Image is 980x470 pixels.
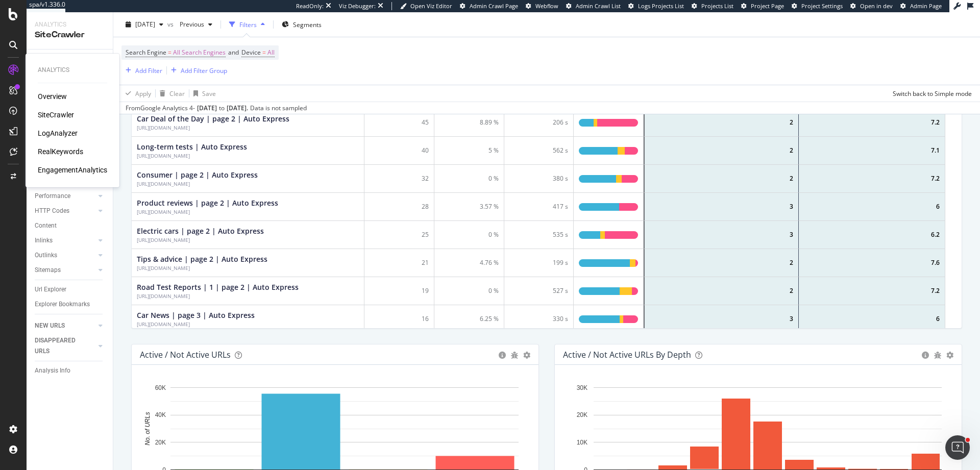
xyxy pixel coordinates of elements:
[893,89,972,97] div: Switch back to Simple mode
[692,2,733,10] a: Projects List
[132,53,364,328] div: grid
[504,221,574,249] div: 535 s
[155,411,166,418] text: 40K
[339,2,376,10] div: Viz Debugger:
[137,310,255,320] div: Car News | page 3 | Auto Express
[176,20,204,29] span: Previous
[504,249,574,277] div: 199 s
[434,277,504,305] div: 0 %
[137,236,264,243] div: Electric cars | page 2 | Auto Express
[434,249,504,277] div: 4.76 %
[38,128,78,138] a: LogAnalyzer
[434,221,504,249] div: 0 %
[189,85,216,102] button: Save
[167,64,227,77] button: Add Filter Group
[144,412,151,445] text: No. of URLs
[364,249,434,277] div: 21
[135,20,155,29] span: 2025 Aug. 9th
[644,305,799,333] div: 3
[262,48,266,57] span: =
[239,20,257,29] div: Filters
[504,165,574,193] div: 380 s
[364,137,434,165] div: 40
[155,439,166,446] text: 20K
[35,365,70,376] div: Analysis Info
[799,193,945,221] div: 6
[38,91,67,102] a: Overview
[137,320,255,328] div: Car News | page 3 | Auto Express
[799,221,945,249] div: 6.2
[644,277,799,305] div: 2
[400,2,452,10] a: Open Viz Editor
[168,48,171,57] span: =
[945,435,970,460] iframe: Intercom live chat
[228,48,239,57] span: and
[644,221,799,249] div: 3
[566,2,621,10] a: Admin Crawl List
[35,335,86,357] div: DISAPPEARED URLS
[410,2,452,10] span: Open Viz Editor
[293,20,322,29] span: Segments
[137,254,267,264] div: Tips & advice | page 2 | Auto Express
[799,109,945,137] div: 7.2
[38,165,107,175] a: EngagementAnalytics
[35,206,95,216] a: HTTP Codes
[504,277,574,305] div: 527 s
[169,89,185,97] div: Clear
[135,89,151,97] div: Apply
[35,365,106,376] a: Analysis Info
[364,165,434,193] div: 32
[577,439,587,446] text: 10K
[35,20,105,29] div: Analytics
[35,284,66,295] div: Url Explorer
[799,277,945,305] div: 7.2
[741,2,784,10] a: Project Page
[121,64,162,77] button: Add Filter
[137,198,278,208] div: Product reviews | page 2 | Auto Express
[35,265,95,276] a: Sitemaps
[126,104,307,113] div: From Google Analytics 4 - to Data is not sampled
[35,220,106,231] a: Content
[701,2,733,10] span: Projects List
[137,180,258,187] div: Consumer | page 2 | Auto Express
[126,48,166,57] span: Search Engine
[364,305,434,333] div: 16
[576,2,621,10] span: Admin Crawl List
[801,2,843,10] span: Project Settings
[173,45,226,60] span: All Search Engines
[38,110,74,120] div: SiteCrawler
[434,305,504,333] div: 6.25 %
[523,352,530,359] div: gear
[850,2,893,10] a: Open in dev
[197,104,217,113] div: [DATE]
[799,249,945,277] div: 7.6
[35,299,106,310] a: Explorer Bookmarks
[434,193,504,221] div: 3.57 %
[137,226,264,236] div: Electric cars | page 2 | Auto Express
[278,16,326,33] button: Segments
[434,165,504,193] div: 0 %
[137,208,278,215] div: Product reviews | page 2 | Auto Express
[922,352,929,359] div: circle-info
[35,235,53,246] div: Inlinks
[121,85,151,102] button: Apply
[644,193,799,221] div: 3
[167,20,176,29] span: vs
[137,124,289,131] div: Car Deal of the Day | page 2 | Auto Express
[181,66,227,75] div: Add Filter Group
[35,235,95,246] a: Inlinks
[535,2,558,10] span: Webflow
[35,284,106,295] a: Url Explorer
[227,104,248,113] div: [DATE] .
[137,170,258,180] div: Consumer | page 2 | Auto Express
[792,2,843,10] a: Project Settings
[137,282,299,292] div: Road Test Reports | 1 | page 2 | Auto Express
[577,384,587,391] text: 30K
[526,2,558,10] a: Webflow
[434,109,504,137] div: 8.89 %
[35,250,57,261] div: Outlinks
[946,352,953,359] div: gear
[364,193,434,221] div: 28
[889,85,972,102] button: Switch back to Simple mode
